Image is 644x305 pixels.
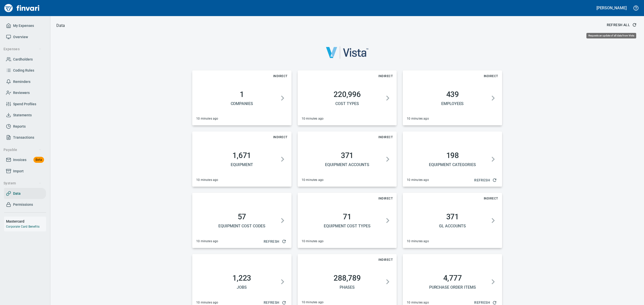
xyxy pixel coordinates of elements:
[13,190,21,197] span: Data
[302,145,393,173] button: 371Equipment Accounts
[13,134,34,141] span: Transactions
[4,87,46,98] a: Reviewers
[4,31,46,43] a: Overview
[33,157,44,163] span: Beta
[2,44,44,54] button: Expenses
[13,101,36,107] span: Spend Profiles
[4,46,42,52] span: Expenses
[4,76,46,87] a: Reminders
[13,112,32,118] span: Statements
[4,154,46,166] a: InvoicesBeta
[13,67,34,74] span: Coding Rules
[407,84,498,112] button: 439Employees
[304,101,391,106] h5: Cost Types
[605,20,638,30] button: Refresh All
[3,2,41,14] img: Finvari
[595,4,628,12] button: [PERSON_NAME]
[302,268,393,296] button: 288,789Phases
[472,176,498,185] button: Refresh
[4,98,46,110] a: Spend Profiles
[409,90,496,99] h2: 439
[271,74,290,79] span: Indirect
[407,116,429,121] span: 10 minutes ago
[302,116,324,121] span: 10 minutes ago
[4,65,46,76] a: Coding Rules
[271,135,290,140] span: Indirect
[6,219,46,224] h6: Mastercard
[4,121,46,132] a: Reports
[264,238,286,245] span: Refresh
[196,206,288,235] button: 57Equipment Cost Codes
[198,90,286,99] h2: 1
[376,257,395,262] span: Indirect
[6,225,39,228] a: Corporate Card Benefits
[56,23,65,29] p: Data
[196,268,288,296] button: 1,223Jobs
[13,168,24,174] span: Import
[304,285,391,290] h5: Phases
[4,20,46,31] a: My Expenses
[4,199,46,210] a: Permissions
[304,274,391,283] h2: 288,789
[376,196,395,201] span: Indirect
[198,162,286,167] h5: Equipment
[482,196,500,201] span: Indirect
[607,22,636,28] span: Refresh All
[4,132,46,143] a: Transactions
[304,162,391,167] h5: Equipment Accounts
[482,74,500,79] span: Indirect
[407,206,498,235] button: 371GL Accounts
[198,223,286,229] h5: Equipment Cost Codes
[302,178,324,183] span: 10 minutes ago
[196,178,218,183] span: 10 minutes ago
[302,84,393,112] button: 220,996Cost Types
[409,223,496,229] h5: GL Accounts
[409,162,496,167] h5: Equipment Categories
[13,79,30,85] span: Reminders
[13,34,28,40] span: Overview
[304,212,391,221] h2: 71
[409,101,496,106] h5: Employees
[196,239,218,244] span: 10 minutes ago
[198,285,286,290] h5: Jobs
[407,239,429,244] span: 10 minutes ago
[407,178,429,183] span: 10 minutes ago
[302,206,393,235] button: 71Equipment Cost Types
[196,84,288,112] button: 1Companies
[302,300,324,305] span: 10 minutes ago
[409,151,496,160] h2: 198
[407,145,498,173] button: 198Equipment Categories
[304,151,391,160] h2: 371
[4,110,46,121] a: Statements
[4,166,46,177] a: Import
[409,285,496,290] h5: Purchase Order Items
[409,212,496,221] h2: 371
[13,123,26,130] span: Reports
[198,151,286,160] h2: 1,671
[13,201,33,208] span: Permissions
[304,90,391,99] h2: 220,996
[4,188,46,199] a: Data
[302,239,324,244] span: 10 minutes ago
[596,5,627,11] h5: [PERSON_NAME]
[376,74,395,79] span: Indirect
[13,157,26,163] span: Invoices
[13,90,30,96] span: Reviewers
[4,54,46,65] a: Cardholders
[4,147,42,153] span: Payable
[262,237,288,246] button: Refresh
[409,274,496,283] h2: 4,777
[2,179,44,188] button: System
[198,274,286,283] h2: 1,223
[2,145,44,155] button: Payable
[407,268,498,296] button: 4,777Purchase Order Items
[304,223,391,229] h5: Equipment Cost Types
[196,145,288,173] button: 1,671Equipment
[198,212,286,221] h2: 57
[13,56,33,63] span: Cardholders
[4,180,42,186] span: System
[196,116,218,121] span: 10 minutes ago
[198,101,286,106] h5: Companies
[13,23,34,29] span: My Expenses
